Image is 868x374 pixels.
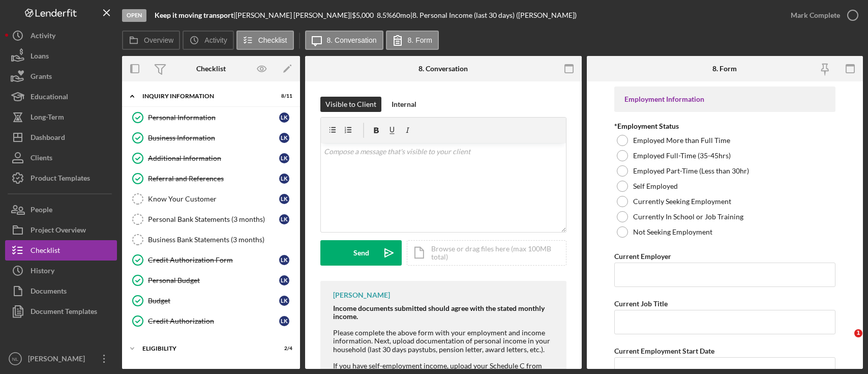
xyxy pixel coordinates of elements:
div: L K [279,214,289,224]
div: L K [279,153,289,163]
div: Internal [392,97,416,112]
button: NL[PERSON_NAME] [5,349,117,369]
div: Credit Authorization Form [148,256,279,264]
div: Documents [31,281,67,304]
a: Referral and ReferencesLK [127,168,295,189]
a: Business InformationLK [127,128,295,148]
div: $5,000 [352,11,377,19]
div: [PERSON_NAME] [25,349,92,371]
div: 8. Conversation [418,65,468,73]
div: Loans [31,46,49,69]
a: Credit Authorization FormLK [127,250,295,270]
div: Checklist [31,240,60,263]
label: Current Employer [614,252,671,261]
text: NL [12,356,19,362]
div: L K [279,174,289,184]
label: Activity [204,36,227,44]
a: BudgetLK [127,291,295,311]
label: Currently Seeking Employment [633,197,731,206]
button: Overview [122,31,180,50]
a: Additional InformationLK [127,148,295,168]
label: Employed More than Full Time [633,136,730,145]
div: Project Overview [31,220,86,243]
iframe: Intercom live chat [833,329,858,354]
div: Budget [148,297,279,305]
a: Business Bank Statements (3 months) [127,229,295,250]
div: L K [279,194,289,204]
label: Checklist [258,36,287,44]
label: Current Job Title [614,299,668,308]
div: Personal Bank Statements (3 months) [148,215,279,223]
button: Activity [183,31,233,50]
button: Educational [5,87,117,107]
div: Visible to Client [325,97,376,112]
div: Business Information [148,134,279,142]
button: Send [320,240,402,266]
b: Keep it moving transport [155,11,233,19]
button: Checklist [5,240,117,261]
div: Checklist [196,65,226,73]
div: L K [279,112,289,123]
button: 8. Form [386,31,439,50]
button: Long-Term [5,107,117,127]
button: Documents [5,281,117,301]
button: Project Overview [5,220,117,240]
button: Clients [5,148,117,168]
label: Self Employed [633,182,678,190]
label: 8. Form [408,36,432,44]
div: History [31,261,54,283]
label: Not Seeking Employment [633,228,712,236]
div: Personal Budget [148,276,279,284]
button: Product Templates [5,168,117,188]
div: Know Your Customer [148,195,279,203]
div: Product Templates [31,168,90,191]
div: L K [279,275,289,285]
label: 8. Conversation [327,36,377,44]
div: Long-Term [31,107,64,130]
div: Activity [31,25,55,48]
div: Grants [31,66,52,89]
div: Send [353,240,369,266]
button: Internal [386,97,422,112]
div: | [155,11,235,19]
button: History [5,261,117,281]
div: [PERSON_NAME] [333,291,390,299]
div: 60 mo [392,11,410,19]
label: Employed Part-Time (Less than 30hr) [633,167,749,175]
div: 8 / 11 [274,93,292,99]
button: Visible to Client [320,97,381,112]
label: Currently In School or Job Training [633,213,743,221]
div: 8. Form [712,65,737,73]
button: Grants [5,66,117,87]
div: Mark Complete [791,5,840,25]
button: 8. Conversation [305,31,383,50]
div: Open [122,9,146,22]
button: Checklist [236,31,294,50]
button: Document Templates [5,301,117,322]
div: Credit Authorization [148,317,279,325]
a: Credit AuthorizationLK [127,311,295,331]
strong: Income documents submitted should agree with the stated monthly income. [333,304,545,321]
a: Personal BudgetLK [127,270,295,291]
div: Document Templates [31,301,97,324]
div: Additional Information [148,154,279,162]
button: Loans [5,46,117,66]
div: [PERSON_NAME] [PERSON_NAME] | [235,11,352,19]
div: Business Bank Statements (3 months) [148,236,294,244]
div: People [31,199,52,222]
div: L K [279,255,289,265]
div: L K [279,296,289,306]
a: People [5,199,117,220]
label: Overview [144,36,173,44]
button: Dashboard [5,127,117,148]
